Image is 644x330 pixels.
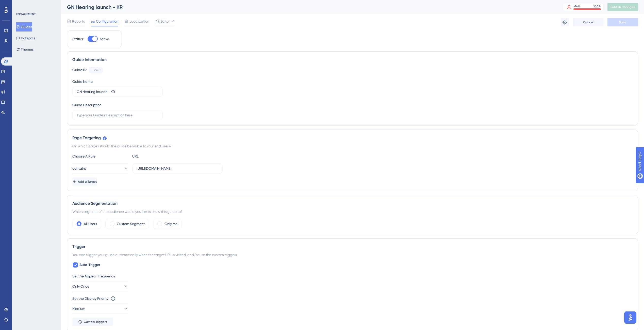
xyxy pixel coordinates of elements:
div: 152970 [91,68,101,72]
span: Reports [72,18,85,24]
span: Medium [72,306,85,312]
span: Active [100,37,109,41]
div: URL [132,153,188,159]
input: Type your Guide’s Name here [77,89,158,95]
div: Set the Appear Frequency [72,273,633,279]
button: Medium [72,304,128,314]
div: MAU [573,4,580,8]
input: yourwebsite.com/path [137,166,218,171]
div: Page Targeting [72,135,633,141]
span: Cancel [583,20,593,24]
span: Editor [160,18,170,24]
span: Configuration [96,18,118,24]
button: Publish Changes [607,3,638,11]
div: Guide ID: [72,67,87,73]
button: Hotspots [16,34,35,43]
span: Add a Target [78,180,97,184]
div: Set the Display Priority [72,295,108,302]
div: Choose A Rule [72,153,128,159]
div: You can trigger your guide automatically when the target URL is visited, and/or use the custom tr... [72,252,633,258]
input: Type your Guide’s Description here [77,112,158,118]
button: Cancel [573,18,603,26]
span: contains [72,165,86,171]
span: Save [619,20,626,24]
button: Save [607,18,638,26]
span: Publish Changes [610,5,635,9]
div: Status: [72,36,84,42]
div: Which segment of the audience would you like to show this guide to? [72,209,633,215]
label: All Users [84,221,97,227]
label: Custom Segment [117,221,145,227]
button: Only Once [72,281,128,291]
div: Guide Name [72,78,93,85]
button: contains [72,163,128,174]
button: Add a Target [72,178,97,186]
button: Guides [16,22,32,32]
span: Custom Triggers [84,320,107,324]
div: GN Hearing launch - KR [67,4,550,11]
span: Auto-Trigger [79,262,100,268]
div: Audience Segmentation [72,200,633,207]
button: Themes [16,45,34,54]
button: Custom Triggers [72,318,113,326]
div: ENGAGEMENT [16,12,36,16]
div: 100 % [593,4,601,8]
div: Guide Description [72,102,102,108]
label: Only Me [164,221,177,227]
span: Need Help? [12,1,32,7]
div: Guide Information [72,57,633,63]
div: Trigger [72,244,633,250]
span: Only Once [72,283,89,289]
span: Localization [129,18,149,24]
iframe: UserGuiding AI Assistant Launcher [623,310,638,325]
div: On which pages should the guide be visible to your end users? [72,143,633,149]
